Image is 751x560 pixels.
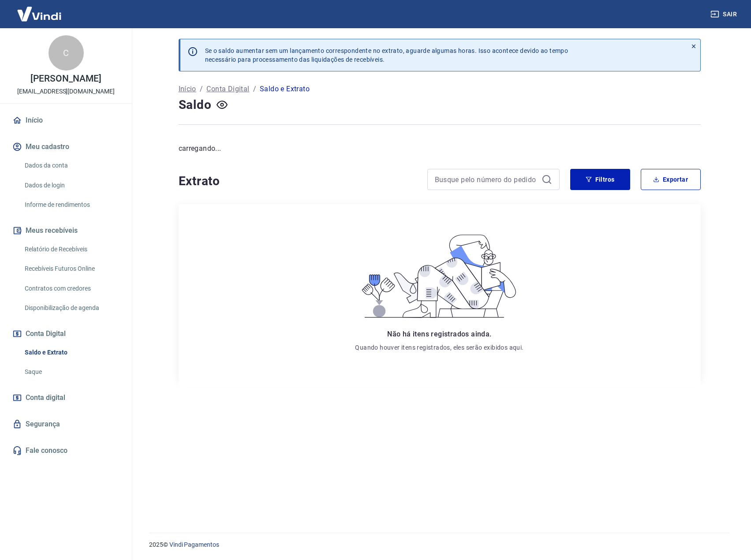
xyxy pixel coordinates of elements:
img: Vindi [11,0,68,27]
p: Quando houver itens registrados, eles serão exibidos aqui. [355,343,523,352]
span: Não há itens registrados ainda. [387,330,491,338]
button: Meus recebíveis [11,221,121,240]
p: / [253,84,256,94]
p: / [200,84,203,94]
span: Conta digital [26,392,65,404]
p: [PERSON_NAME] [30,74,101,83]
p: carregando... [179,143,701,154]
button: Meu cadastro [11,137,121,157]
a: Disponibilização de agenda [21,299,121,317]
h4: Saldo [179,96,212,114]
button: Sair [709,6,740,22]
button: Conta Digital [11,324,121,343]
a: Conta digital [11,388,121,407]
button: Exportar [641,169,701,190]
input: Busque pelo número do pedido [435,173,538,186]
a: Segurança [11,414,121,434]
p: [EMAIL_ADDRESS][DOMAIN_NAME] [17,87,115,96]
h4: Extrato [179,172,417,190]
a: Fale conosco [11,441,121,460]
div: C [49,35,84,71]
p: Se o saldo aumentar sem um lançamento correspondente no extrato, aguarde algumas horas. Isso acon... [205,46,568,64]
a: Início [11,111,121,130]
a: Saldo e Extrato [21,343,121,362]
a: Dados da conta [21,157,121,175]
a: Conta Digital [206,84,249,94]
a: Dados de login [21,176,121,194]
a: Início [179,84,196,94]
a: Relatório de Recebíveis [21,240,121,258]
a: Recebíveis Futuros Online [21,260,121,278]
a: Informe de rendimentos [21,196,121,214]
a: Vindi Pagamentos [169,541,219,548]
a: Saque [21,363,121,381]
p: Saldo e Extrato [260,84,310,94]
button: Filtros [570,169,630,190]
a: Contratos com credores [21,280,121,298]
p: 2025 © [149,540,730,549]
